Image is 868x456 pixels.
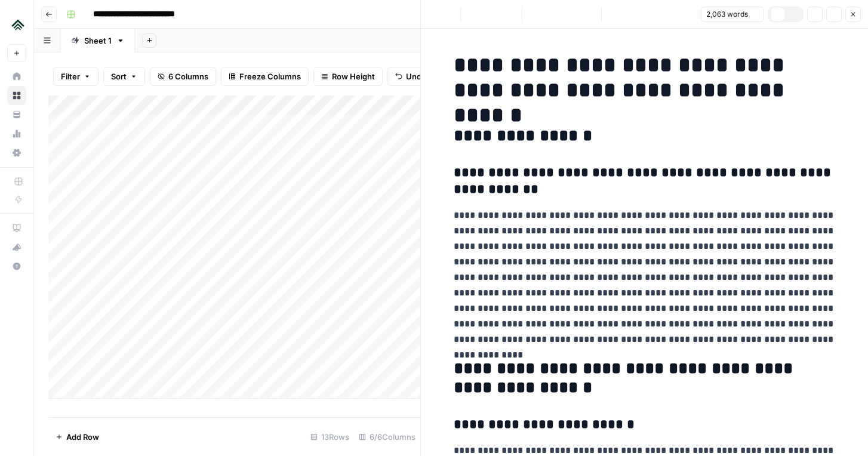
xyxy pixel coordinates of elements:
button: What's new? [7,238,26,257]
button: Add Row [48,427,106,446]
button: Workspace: Uplisting [7,10,26,39]
span: Row Height [332,70,375,82]
button: Row Height [313,67,383,86]
span: Freeze Columns [239,70,301,82]
a: Usage [7,124,26,143]
a: Home [7,67,26,86]
span: Add Row [66,431,99,443]
button: 6 Columns [150,67,216,86]
a: Your Data [7,105,26,124]
button: Help + Support [7,257,26,276]
img: Uplisting Logo [7,14,29,35]
a: Browse [7,86,26,105]
button: Sort [103,67,145,86]
a: AirOps Academy [7,218,26,238]
span: 6 Columns [168,70,208,82]
a: Settings [7,143,26,162]
a: Sheet 1 [61,29,135,53]
div: What's new? [8,238,26,256]
span: 2,063 words [706,9,748,20]
div: 13 Rows [306,427,354,446]
span: Undo [406,70,426,82]
div: Sheet 1 [84,35,112,47]
button: Filter [53,67,99,86]
span: Sort [111,70,127,82]
div: 6/6 Columns [354,427,420,446]
span: Filter [61,70,80,82]
button: Undo [387,67,434,86]
button: Freeze Columns [221,67,309,86]
button: 2,063 words [701,7,764,22]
